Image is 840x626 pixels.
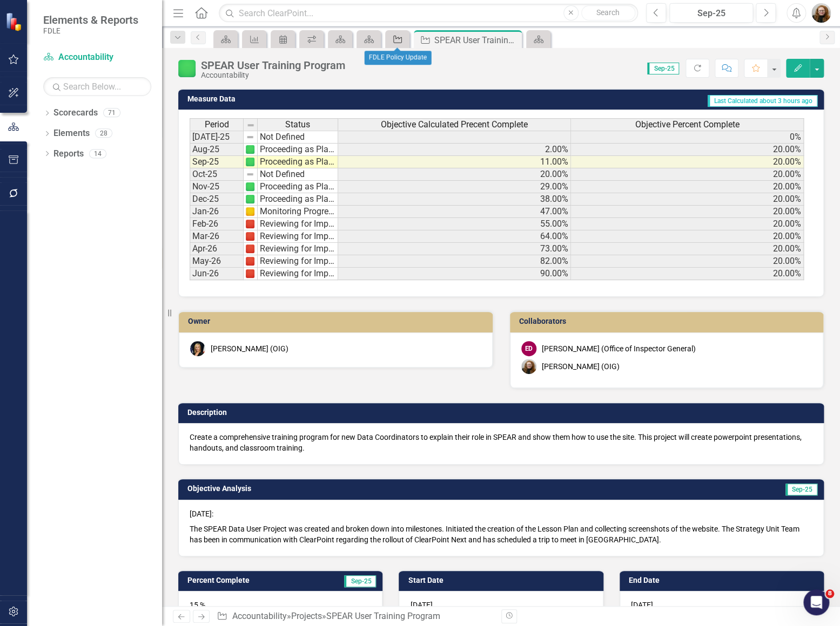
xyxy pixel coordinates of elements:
[190,193,244,206] td: Dec-25
[521,341,536,356] div: ED
[571,168,804,181] td: 20.00%
[811,3,831,23] img: Jennifer Siddoway
[338,156,571,168] td: 11.00%
[190,168,244,181] td: Oct-25
[338,168,571,181] td: 20.00%
[571,156,804,168] td: 20.00%
[190,181,244,193] td: Nov-25
[103,108,120,118] div: 71
[381,120,528,130] span: Objective Calculated Precent Complete
[246,244,254,253] img: DxoheXUOvkpYAAAAAElFTkSuQmCC
[211,343,288,354] div: [PERSON_NAME] (OIG)
[190,131,244,144] td: [DATE]-25
[434,33,519,47] div: SPEAR User Training Program
[258,230,338,243] td: Reviewing for Improvement
[408,576,597,584] h3: Start Date
[43,77,151,96] input: Search Below...
[246,170,254,179] img: 8DAGhfEEPCf229AAAAAElFTkSuQmCC
[669,3,754,23] button: Sep-25
[258,268,338,280] td: Reviewing for Improvement
[53,107,98,119] a: Scorecards
[187,409,818,417] h3: Description
[571,131,804,144] td: 0%
[190,521,812,545] p: The SPEAR Data User Project was created and broken down into milestones. Initiated the creation o...
[785,484,817,495] span: Sep-25
[246,133,254,141] img: 8DAGhfEEPCf229AAAAAElFTkSuQmCC
[825,589,834,598] span: 8
[246,269,254,278] img: DxoheXUOvkpYAAAAAElFTkSuQmCC
[338,193,571,206] td: 38.00%
[217,610,493,623] div: » »
[187,576,312,584] h3: Percent Complete
[258,218,338,230] td: Reviewing for Improvement
[708,95,817,107] span: Last Calculated about 3 hours ago
[338,255,571,268] td: 82.00%
[285,120,310,130] span: Status
[338,243,571,255] td: 73.00%
[5,12,24,31] img: ClearPoint Strategy
[201,59,345,71] div: SPEAR User Training Program
[258,243,338,255] td: Reviewing for Improvement
[43,51,151,64] a: Accountability
[190,156,244,168] td: Sep-25
[190,432,812,453] p: Create a comprehensive training program for new Data Coordinators to explain their role in SPEAR ...
[219,4,637,23] input: Search ClearPoint...
[190,230,244,243] td: Mar-26
[190,341,205,356] img: Heather Pence
[201,71,345,79] div: Accountability
[581,5,635,21] button: Search
[338,144,571,156] td: 2.00%
[803,589,829,615] iframe: Intercom live chat
[53,127,90,140] a: Elements
[344,575,376,587] span: Sep-25
[571,230,804,243] td: 20.00%
[521,359,536,374] img: Jennifer Siddoway
[571,243,804,255] td: 20.00%
[178,591,382,622] div: 15 %
[291,611,322,621] a: Projects
[43,13,138,26] span: Elements & Reports
[258,131,338,144] td: Not Defined
[246,195,254,203] img: AUsQyScrxTE5AAAAAElFTkSuQmCC
[232,611,287,621] a: Accountability
[365,51,432,65] div: FDLE Policy Update
[246,182,254,191] img: AUsQyScrxTE5AAAAAElFTkSuQmCC
[629,576,818,584] h3: End Date
[571,193,804,206] td: 20.00%
[205,120,229,130] span: Period
[571,144,804,156] td: 20.00%
[246,207,254,216] img: wAAAABJRU5ErkJggg==
[187,95,379,103] h3: Measure Data
[596,8,620,17] span: Search
[338,218,571,230] td: 55.00%
[190,218,244,230] td: Feb-26
[258,144,338,156] td: Proceeding as Planned
[542,361,620,372] div: [PERSON_NAME] (OIG)
[190,268,244,280] td: Jun-26
[246,232,254,241] img: DxoheXUOvkpYAAAAAElFTkSuQmCC
[246,145,254,154] img: AUsQyScrxTE5AAAAAElFTkSuQmCC
[190,255,244,268] td: May-26
[571,181,804,193] td: 20.00%
[178,60,196,77] img: Proceeding as Planned
[190,243,244,255] td: Apr-26
[190,206,244,218] td: Jan-26
[519,317,818,325] h3: Collaborators
[338,268,571,280] td: 90.00%
[187,485,603,493] h3: Objective Analysis
[631,601,653,609] span: [DATE]
[95,129,112,138] div: 28
[326,611,440,621] div: SPEAR User Training Program
[190,144,244,156] td: Aug-25
[338,181,571,193] td: 29.00%
[188,317,487,325] h3: Owner
[571,255,804,268] td: 20.00%
[673,7,750,20] div: Sep-25
[53,148,84,160] a: Reports
[542,343,696,354] div: [PERSON_NAME] (Office of Inspector General)
[246,121,255,130] img: 8DAGhfEEPCf229AAAAAElFTkSuQmCC
[190,508,812,521] p: [DATE]:
[246,257,254,266] img: DxoheXUOvkpYAAAAAElFTkSuQmCC
[89,149,106,158] div: 14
